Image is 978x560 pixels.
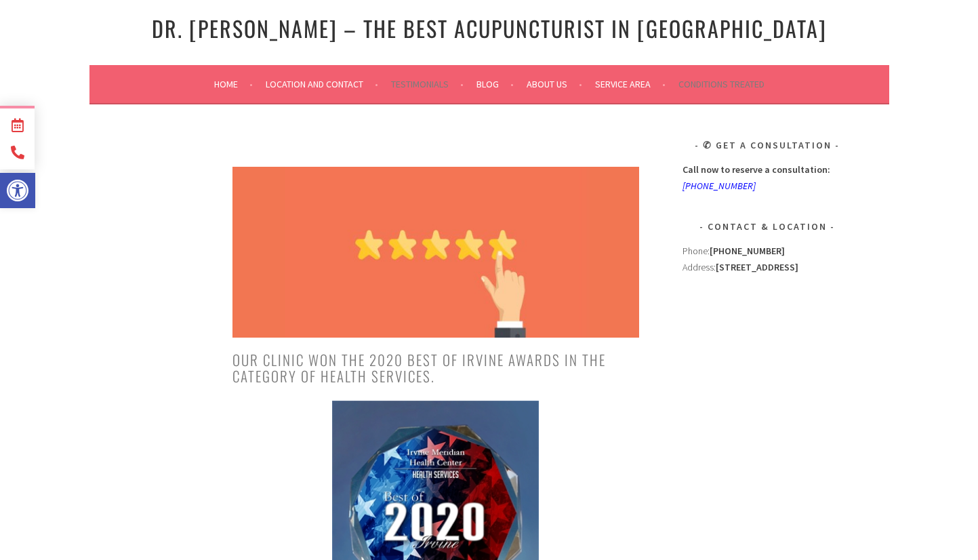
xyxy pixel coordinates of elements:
[232,167,639,338] img: product-reviews
[716,261,798,273] strong: [STREET_ADDRESS]
[266,76,378,92] a: Location and Contact
[682,180,756,192] a: [PHONE_NUMBER]
[391,76,464,92] a: Testimonials
[152,12,827,44] a: Dr. [PERSON_NAME] – The Best Acupuncturist In [GEOGRAPHIC_DATA]
[527,76,582,92] a: About Us
[214,76,253,92] a: Home
[232,352,639,384] h2: Our clinic won the 2020 Best of Irvine Awards in the category of Health Services.
[710,245,785,257] strong: [PHONE_NUMBER]
[682,137,852,153] h3: ✆ Get A Consultation
[682,218,852,235] h3: Contact & Location
[595,76,666,92] a: Service Area
[476,76,514,92] a: Blog
[682,243,852,259] div: Phone:
[682,243,852,445] div: Address:
[682,163,830,176] strong: Call now to reserve a consultation:
[678,76,765,92] a: Conditions Treated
